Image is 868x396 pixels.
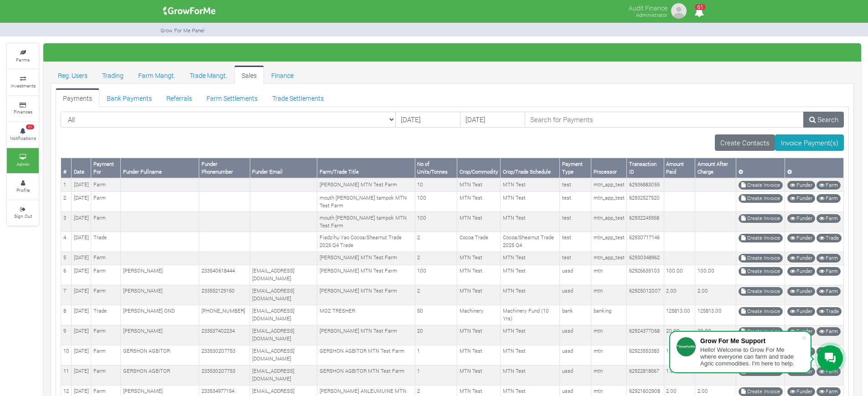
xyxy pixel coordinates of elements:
td: MTN Test [501,365,560,385]
td: mtn_app_test [591,231,627,252]
a: Farm [816,327,841,336]
td: Cocoa/Shearnut Trade 2025 Q4 [501,231,560,252]
td: [PERSON_NAME] [121,265,199,285]
a: Create Invoice [739,181,783,190]
td: 2.00 [695,285,736,305]
td: mtn [591,265,627,285]
a: Create Invoice [739,327,783,336]
a: Finance [264,66,301,84]
th: Crop/Trade Schedule [501,158,560,178]
td: [DATE] [72,212,91,232]
td: 62924377068 [627,325,664,345]
td: [PERSON_NAME] MTN Test Farm [317,325,415,345]
td: 10 [415,178,457,191]
td: 1 [415,345,457,365]
a: Sales [234,66,264,84]
a: Invoice Payment(s) [775,134,844,151]
td: 100 [415,212,457,232]
td: [DATE] [72,305,91,325]
td: Farm [91,345,121,365]
td: [PERSON_NAME] OND [121,305,199,325]
th: Funder Email [250,158,317,178]
td: ussd [560,325,591,345]
a: Trading [95,66,131,84]
td: mtn [591,345,627,365]
a: 61 [690,9,708,17]
input: DD/MM/YYYY [460,112,525,128]
a: Farm [816,214,841,223]
td: 62932527520 [627,192,664,212]
td: Trade [91,231,121,252]
a: Farm [816,194,841,203]
td: Machinery [457,305,501,325]
a: Funder [787,387,815,396]
td: [DATE] [72,285,91,305]
td: test [560,212,591,232]
td: 11 [61,365,72,385]
th: Farm/Trade Title [317,158,415,178]
a: Reg. Users [51,66,95,84]
td: [EMAIL_ADDRESS][DOMAIN_NAME] [250,345,317,365]
a: Finances [7,96,39,121]
td: mtn_app_test [591,252,627,265]
td: 3 [61,212,72,232]
a: Create Invoice [739,254,783,262]
td: ussd [560,345,591,365]
th: # [61,158,72,178]
input: Search for Payments [525,112,804,128]
a: Funder [787,327,815,336]
td: 9 [61,325,72,345]
td: MTN Test [457,265,501,285]
td: [DATE] [72,325,91,345]
td: [DATE] [72,252,91,265]
td: 125813.00 [695,305,736,325]
a: Farm [816,254,841,262]
td: Trade [91,305,121,325]
a: Sign Out [7,201,39,226]
a: Profile [7,174,39,199]
td: 100 [415,192,457,212]
td: MTN Test [457,252,501,265]
td: MTN Test [457,345,501,365]
td: [PERSON_NAME] MTN Test Farm [317,252,415,265]
a: Create Invoice [739,307,783,316]
a: Create Invoice [739,267,783,276]
td: [PERSON_NAME] [121,325,199,345]
td: 233552129150 [199,285,250,305]
td: 2 [415,285,457,305]
td: [DATE] [72,345,91,365]
a: Farm [816,387,841,396]
td: 100 [415,265,457,285]
td: 1.00 [695,365,736,385]
td: MTN Test [457,178,501,191]
td: MTN Test [501,192,560,212]
td: [DATE] [72,365,91,385]
td: [EMAIL_ADDRESS][DOMAIN_NAME] [250,285,317,305]
th: Processor [591,158,627,178]
td: MTN Test [457,192,501,212]
td: mtn_app_test [591,178,627,191]
td: 62926635103 [627,265,664,285]
a: Search [803,112,844,128]
td: [PERSON_NAME] MTN Test Farm [317,285,415,305]
small: Grow For Me Panel [160,27,205,34]
td: 1.00 [664,345,695,365]
td: MTN Test [501,325,560,345]
a: Farm Mangt. [131,66,182,84]
td: Farm [91,178,121,191]
span: 61 [695,4,706,10]
a: Referrals [159,88,199,107]
td: test [560,192,591,212]
span: 61 [26,124,34,130]
td: Farm [91,325,121,345]
td: MTN Test [457,285,501,305]
td: GERSHON AGBITOR MTN Test Farm [317,365,415,385]
td: [PERSON_NAME] MTN Test Farm [317,265,415,285]
td: 8 [61,305,72,325]
td: mouth [PERSON_NAME] tampok MTN Test Farm [317,212,415,232]
a: Create Invoice [739,194,783,203]
td: 233537402234 [199,325,250,345]
td: MTN Test [501,345,560,365]
td: ussd [560,365,591,385]
td: [EMAIL_ADDRESS][DOMAIN_NAME] [250,265,317,285]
